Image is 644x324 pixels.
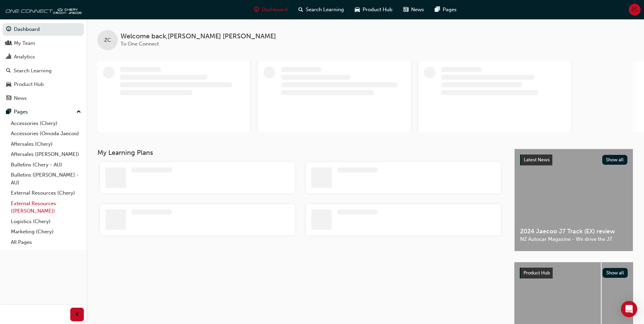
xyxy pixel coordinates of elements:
[443,6,457,14] span: Pages
[14,80,44,88] div: Product Hub
[6,109,11,115] span: pages-icon
[3,92,84,105] a: News
[8,227,84,237] a: Marketing (Chery)
[14,67,52,75] div: Search Learning
[523,270,550,276] span: Product Hub
[398,3,429,17] a: news-iconNews
[8,149,84,160] a: Aftersales ([PERSON_NAME])
[3,65,84,77] a: Search Learning
[520,268,628,278] a: Product HubShow all
[8,237,84,248] a: All Pages
[298,5,303,14] span: search-icon
[603,268,628,278] button: Show all
[104,36,111,44] span: ZC
[262,6,288,14] span: Dashboard
[520,155,627,165] a: Latest NewsShow all
[520,235,627,243] span: NZ Autocar Magazine - We drive the J7.
[520,228,627,235] span: 2024 Jaecoo J7 Track (EX) review
[306,6,344,14] span: Search Learning
[3,22,84,106] button: DashboardMy TeamAnalyticsSearch LearningProduct HubNews
[6,68,11,74] span: search-icon
[363,6,392,14] span: Product Hub
[6,54,11,60] span: chart-icon
[6,82,11,88] span: car-icon
[75,310,80,319] span: prev-icon
[293,3,349,17] a: search-iconSearch Learning
[6,26,11,33] span: guage-icon
[8,188,84,198] a: External Resources (Chery)
[514,149,633,251] a: Latest NewsShow all2024 Jaecoo J7 Track (EX) reviewNZ Autocar Magazine - We drive the J7.
[121,41,159,47] span: To One Connect
[524,157,550,163] span: Latest News
[8,139,84,149] a: Aftersales (Chery)
[3,37,84,50] a: My Team
[621,301,637,317] div: Open Intercom Messenger
[249,3,293,17] a: guage-iconDashboard
[8,216,84,227] a: Logistics (Chery)
[14,53,35,61] div: Analytics
[631,6,638,14] span: ZC
[429,3,462,17] a: pages-iconPages
[355,5,360,14] span: car-icon
[602,155,628,165] button: Show all
[76,108,81,116] span: up-icon
[3,106,84,118] button: Pages
[14,94,27,102] div: News
[6,95,11,102] span: news-icon
[3,23,84,36] a: Dashboard
[14,108,28,116] div: Pages
[3,78,84,91] a: Product Hub
[97,149,503,157] h3: My Learning Plans
[349,3,398,17] a: car-iconProduct Hub
[8,170,84,188] a: Bulletins ([PERSON_NAME] - AU)
[3,51,84,63] a: Analytics
[254,5,259,14] span: guage-icon
[435,5,440,14] span: pages-icon
[629,4,641,16] button: ZC
[8,118,84,129] a: Accessories (Chery)
[403,5,408,14] span: news-icon
[8,160,84,170] a: Bulletins (Chery - AU)
[14,39,35,47] div: My Team
[121,33,276,40] span: Welcome back , [PERSON_NAME] [PERSON_NAME]
[8,128,84,139] a: Accessories (Omoda Jaecoo)
[411,6,424,14] span: News
[3,3,81,16] img: oneconnect
[8,198,84,216] a: External Resources ([PERSON_NAME])
[6,40,11,47] span: people-icon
